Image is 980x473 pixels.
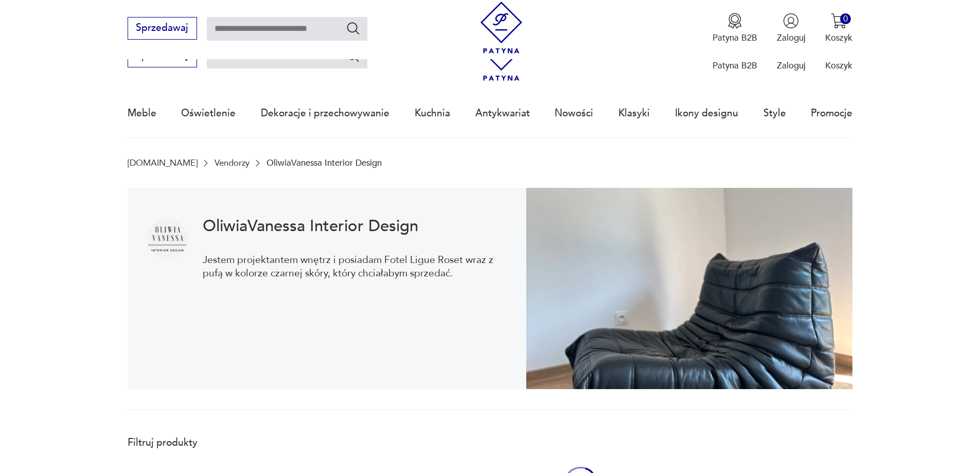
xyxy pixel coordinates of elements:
[346,21,361,36] button: Szukaj
[475,90,530,137] a: Antykwariat
[203,219,507,234] h1: OliwiaVanessa Interior Design
[128,90,156,137] a: Meble
[825,60,852,72] p: Koszyk
[128,52,197,61] a: Sprzedawaj
[777,32,806,44] p: Zaloguj
[840,13,851,24] div: 0
[712,13,757,44] a: Ikona medaluPatyna B2B
[181,90,236,137] a: Oświetlenie
[777,60,806,72] p: Zaloguj
[831,13,847,29] img: Ikona koszyka
[555,90,593,137] a: Nowości
[526,188,852,390] img: OliwiaVanessa Interior Design
[825,32,852,44] p: Koszyk
[128,436,279,449] p: Filtruj produkty
[346,48,361,63] button: Szukaj
[203,253,507,281] p: Jestem projektantem wnętrz i posiadam Fotel Ligue Roset wraz z pufą w kolorze czarnej skóry, któr...
[266,158,382,168] p: OliwiaVanessa Interior Design
[128,17,197,40] button: Sprzedawaj
[128,158,198,168] a: [DOMAIN_NAME]
[727,13,743,29] img: Ikona medalu
[712,60,757,72] p: Patyna B2B
[825,13,852,44] button: 0Koszyk
[475,2,527,54] img: Patyna - sklep z meblami i dekoracjami vintage
[783,13,799,29] img: Ikonka użytkownika
[777,13,806,44] button: Zaloguj
[215,158,250,168] a: Vendorzy
[712,32,757,44] p: Patyna B2B
[147,219,188,259] img: OliwiaVanessa Interior Design
[811,90,852,137] a: Promocje
[618,90,650,137] a: Klasyki
[128,25,197,33] a: Sprzedawaj
[261,90,389,137] a: Dekoracje i przechowywanie
[712,13,757,44] button: Patyna B2B
[415,90,450,137] a: Kuchnia
[763,90,786,137] a: Style
[675,90,738,137] a: Ikony designu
